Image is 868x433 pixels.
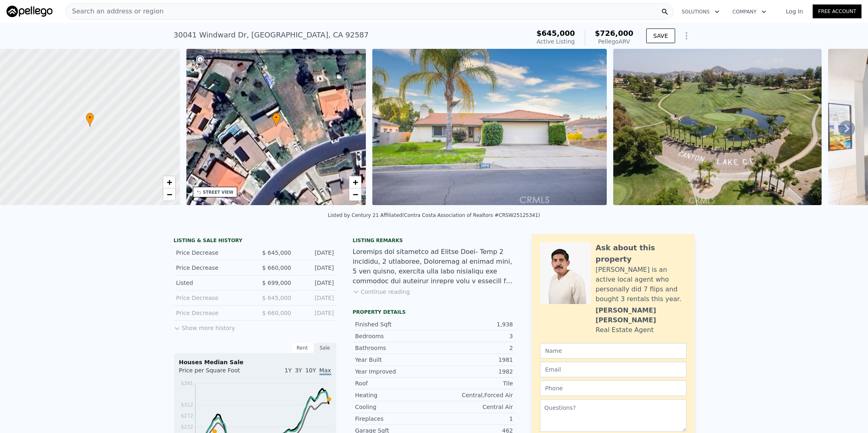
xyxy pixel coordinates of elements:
[540,362,687,377] input: Email
[181,424,193,430] tspan: $232
[434,344,513,352] div: 2
[298,294,334,302] div: [DATE]
[349,188,361,201] a: Zoom out
[540,343,687,359] input: Name
[174,29,369,41] div: 30041 Windward Dr , [GEOGRAPHIC_DATA] , CA 92587
[353,189,358,199] span: −
[355,344,434,352] div: Bathrooms
[434,391,513,399] div: Central,Forced Air
[349,176,361,188] a: Zoom in
[66,7,164,16] span: Search an address or region
[163,176,175,188] a: Zoom in
[595,37,634,46] div: Pellego ARV
[272,114,280,121] span: •
[646,28,675,43] button: SAVE
[181,381,193,386] tspan: $391
[86,114,94,121] span: •
[595,29,634,37] span: $726,000
[262,310,291,316] span: $ 660,000
[355,320,434,328] div: Finished Sqft
[353,309,516,315] div: Property details
[613,49,822,205] img: Sale: 166739280 Parcel: 26517150
[776,7,813,15] a: Log In
[540,381,687,396] input: Phone
[176,294,249,302] div: Price Decrease
[353,237,516,244] div: Listing remarks
[353,288,410,296] button: Continue reading
[434,415,513,423] div: 1
[174,237,337,245] div: LISTING & SALE HISTORY
[596,325,654,335] div: Real Estate Agent
[291,343,314,353] div: Rent
[176,309,249,317] div: Price Decrease
[355,367,434,376] div: Year Improved
[174,321,235,332] button: Show more history
[353,247,516,286] div: Loremips dol sitametco ad Elitse Doei- Temp 2 incididu, 2 utlaboree, Doloremag al enimad mini, 5 ...
[372,49,607,205] img: Sale: 166739280 Parcel: 26517150
[537,38,575,45] span: Active Listing
[86,113,94,127] div: •
[726,4,773,19] button: Company
[314,343,337,353] div: Sale
[298,279,334,287] div: [DATE]
[163,188,175,201] a: Zoom out
[678,28,695,44] button: Show Options
[434,356,513,364] div: 1981
[272,113,280,127] div: •
[262,280,291,286] span: $ 699,000
[295,367,302,374] span: 3Y
[596,265,687,304] div: [PERSON_NAME] is an active local agent who personally did 7 flips and bought 3 rentals this year.
[355,332,434,340] div: Bedrooms
[355,403,434,411] div: Cooling
[176,249,249,257] div: Price Decrease
[7,6,52,17] img: Pellego
[298,264,334,272] div: [DATE]
[284,367,291,374] span: 1Y
[353,177,358,187] span: +
[434,379,513,387] div: Tile
[181,413,193,419] tspan: $272
[355,415,434,423] div: Fireplaces
[298,309,334,317] div: [DATE]
[262,249,291,256] span: $ 645,000
[434,367,513,376] div: 1982
[179,358,331,366] div: Houses Median Sale
[262,295,291,301] span: $ 645,000
[596,242,687,265] div: Ask about this property
[262,265,291,271] span: $ 660,000
[179,366,255,379] div: Price per Square Foot
[176,279,249,287] div: Listed
[166,189,172,199] span: −
[176,264,249,272] div: Price Decrease
[181,402,193,408] tspan: $312
[675,4,726,19] button: Solutions
[596,306,687,325] div: [PERSON_NAME] [PERSON_NAME]
[355,391,434,399] div: Heating
[434,332,513,340] div: 3
[298,249,334,257] div: [DATE]
[536,29,575,37] span: $645,000
[203,189,234,195] div: STREET VIEW
[305,367,316,374] span: 10Y
[434,403,513,411] div: Central Air
[355,379,434,387] div: Roof
[319,367,331,375] span: Max
[328,212,540,218] div: Listed by Century 21 Affiliated (Contra Costa Association of Realtors #CRSW25125341)
[813,4,861,18] a: Free Account
[434,320,513,328] div: 1,938
[355,356,434,364] div: Year Built
[166,177,172,187] span: +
